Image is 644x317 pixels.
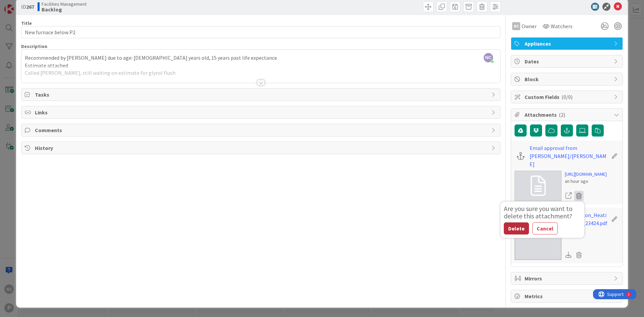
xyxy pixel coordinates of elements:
span: Metrics [525,292,610,300]
p: Recommended by [PERSON_NAME] due to age: [DEMOGRAPHIC_DATA] years old, 15 years past life expectance [25,54,497,62]
b: 267 [26,3,34,10]
span: Block [525,75,610,83]
span: Description [21,43,47,49]
span: Links [35,108,488,116]
span: ID [21,3,34,11]
button: Delete [504,222,529,234]
div: Are you sure you want to delete this attachment? [504,205,581,220]
span: Attachments [525,111,610,119]
span: ( 0/0 ) [561,94,573,100]
span: ( 2 ) [559,111,565,118]
span: Custom Fields [525,93,610,101]
span: Support [14,1,31,9]
b: Backlog [42,7,87,12]
span: Facilities Management [42,1,87,7]
label: Title [21,20,32,26]
input: type card name here... [21,26,500,38]
button: Cancel [532,222,558,234]
span: Tasks [35,91,488,99]
div: Download [565,251,572,259]
a: Email approval from [PERSON_NAME]/[PERSON_NAME] [530,144,608,168]
span: Owner [522,22,537,30]
span: Dates [525,57,610,65]
div: 1 [35,3,37,8]
span: NC [484,53,493,62]
span: Mirrors [525,274,610,282]
a: [URL][DOMAIN_NAME] [565,171,607,178]
div: an hour ago [565,178,607,185]
span: Appliances [525,40,610,48]
span: Watchers [551,22,573,30]
span: Comments [35,126,488,134]
p: Estimate attached [25,62,497,69]
a: Open [565,192,572,200]
div: NC [512,22,520,30]
span: History [35,144,488,152]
